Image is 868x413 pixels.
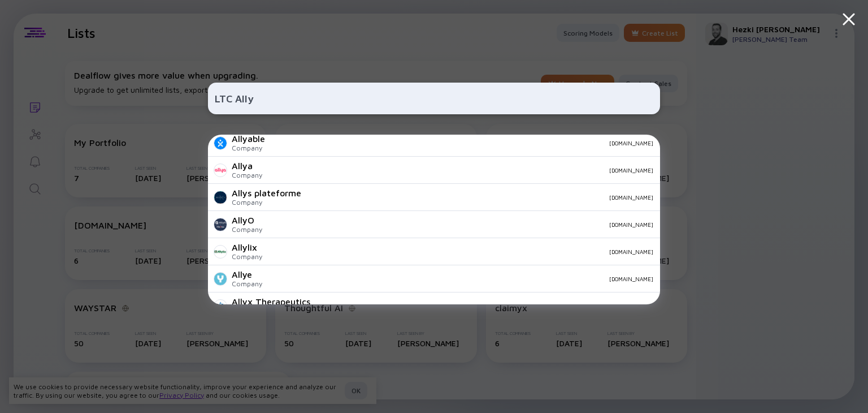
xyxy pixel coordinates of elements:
[232,144,265,152] div: Company
[232,279,262,288] div: Company
[271,276,653,282] div: [DOMAIN_NAME]
[232,215,262,225] div: AllyO
[271,248,653,255] div: [DOMAIN_NAME]
[274,140,653,147] div: [DOMAIN_NAME]
[232,225,262,234] div: Company
[215,88,653,109] input: Search Company or Investor...
[232,252,262,261] div: Company
[310,194,653,201] div: [DOMAIN_NAME]
[232,188,301,198] div: Allys plateforme
[271,221,653,228] div: [DOMAIN_NAME]
[319,303,653,309] div: [DOMAIN_NAME]
[232,198,301,206] div: Company
[232,161,262,171] div: Allya
[232,171,262,179] div: Company
[271,167,653,174] div: [DOMAIN_NAME]
[232,296,310,307] div: Allyx Therapeutics
[232,269,262,279] div: Allye
[232,242,262,252] div: Allylix
[232,134,265,144] div: Allyable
